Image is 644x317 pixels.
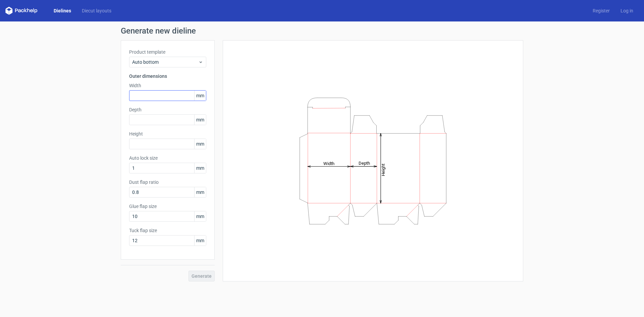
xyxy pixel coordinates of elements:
label: Depth [129,106,206,113]
label: Glue flap size [129,203,206,210]
label: Auto lock size [129,155,206,161]
label: Height [129,130,206,137]
a: Register [587,7,615,14]
span: mm [194,91,206,101]
span: mm [194,235,206,246]
h1: Generate new dieline [121,27,523,35]
span: Auto bottom [132,59,198,65]
span: mm [194,211,206,221]
span: mm [194,163,206,173]
span: mm [194,139,206,149]
tspan: Height [381,163,386,176]
tspan: Depth [359,161,370,166]
label: Width [129,82,206,89]
label: Product template [129,49,206,55]
a: Log in [615,7,639,14]
tspan: Width [323,161,334,166]
label: Tuck flap size [129,227,206,234]
a: Diecut layouts [76,7,117,14]
span: mm [194,115,206,125]
label: Dust flap ratio [129,179,206,186]
h3: Outer dimensions [129,73,206,80]
span: mm [194,187,206,197]
a: Dielines [48,7,76,14]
